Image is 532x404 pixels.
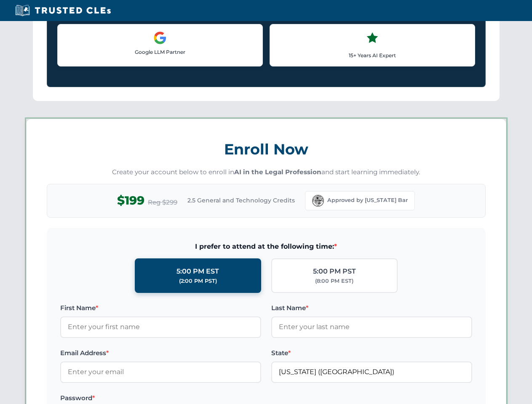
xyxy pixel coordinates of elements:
label: Password [60,393,261,403]
input: Enter your last name [271,316,472,338]
label: First Name [60,303,261,313]
span: I prefer to attend at the following time: [60,241,472,252]
img: Florida Bar [312,195,324,207]
div: 5:00 PM EST [176,266,219,277]
input: Florida (FL) [271,361,472,383]
label: State [271,348,472,358]
p: Google LLM Partner [64,48,256,56]
span: Approved by [US_STATE] Bar [327,196,408,205]
label: Last Name [271,303,472,313]
img: Google [153,31,167,45]
input: Enter your email [60,361,261,383]
span: 2.5 General and Technology Credits [187,196,295,205]
label: Email Address [60,348,261,358]
h3: Enroll Now [47,136,486,162]
input: Enter your first name [60,316,261,338]
p: 15+ Years AI Expert [277,51,468,59]
div: (8:00 PM EST) [315,277,353,285]
span: $199 [117,191,144,210]
div: 5:00 PM PST [313,266,356,277]
div: (2:00 PM PST) [179,277,217,285]
img: Trusted CLEs [13,4,113,17]
strong: AI in the Legal Profession [234,168,321,176]
p: Create your account below to enroll in and start learning immediately. [47,167,486,177]
span: Reg $299 [148,197,177,207]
